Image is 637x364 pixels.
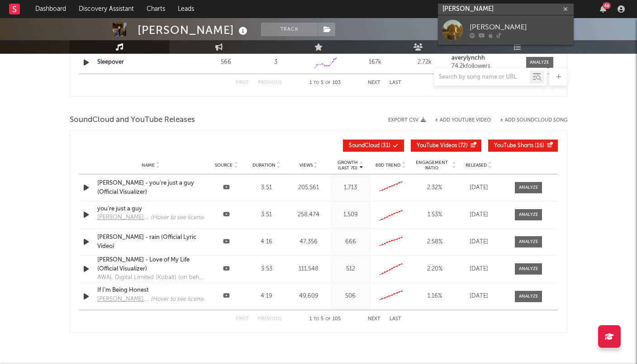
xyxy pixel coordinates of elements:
[494,143,533,149] span: YouTube Shorts
[333,265,368,274] div: 512
[215,163,233,168] span: Source
[352,58,398,67] div: 167k
[600,5,606,13] button: 48
[343,140,404,152] button: SoundCloud(31)
[289,210,328,219] div: 258,474
[261,23,318,36] button: Track
[97,256,204,273] a: [PERSON_NAME] - Love of My Life (Official Visualizer)
[249,183,285,192] div: 3:51
[376,163,400,168] span: 60D Trend
[97,295,151,307] a: [PERSON_NAME] - Topic
[142,163,155,168] span: Name
[488,140,558,152] button: YouTube Shorts(16)
[434,74,530,81] input: Search by song name or URL
[333,210,368,219] div: 1,509
[97,213,151,225] a: [PERSON_NAME] - Topic
[151,213,225,222] div: (Hover to see licensed songs)
[402,58,447,67] div: 2.72k
[289,183,328,192] div: 205,561
[253,58,298,67] div: 3
[249,238,285,247] div: 4:16
[413,183,456,192] div: 2.32 %
[466,163,487,168] span: Released
[461,210,497,219] div: [DATE]
[249,292,285,301] div: 4:19
[413,265,456,274] div: 2.20 %
[438,4,574,15] input: Search for artists
[413,210,456,219] div: 1.53 %
[97,59,124,65] a: Sleepover
[461,238,497,247] div: [DATE]
[426,118,491,123] div: + Add YouTube Video
[338,165,358,171] p: (Last 7d)
[203,58,248,67] div: 566
[413,292,456,301] div: 1.16 %
[97,286,204,295] a: If I'm Being Honest
[314,317,319,321] span: to
[603,2,611,9] div: 48
[289,265,328,274] div: 111,548
[452,63,519,70] div: 74.2k followers
[70,115,195,126] span: SoundCloud and YouTube Releases
[461,292,497,301] div: [DATE]
[289,238,328,247] div: 47,356
[452,55,519,61] a: averylynchh
[417,143,457,149] span: YouTube Videos
[97,233,204,251] a: [PERSON_NAME] - rain (Official Lyric Video)
[461,183,497,192] div: [DATE]
[435,118,491,123] button: + Add YouTube Video
[349,143,390,149] span: ( 31 )
[413,238,456,247] div: 2.58 %
[417,143,468,149] span: ( 72 )
[97,273,204,282] div: AWAL Digital Limited (Kobalt) (on behalf of [PERSON_NAME])
[470,22,569,33] div: [PERSON_NAME]
[494,143,544,149] span: ( 16 )
[333,238,368,247] div: 666
[249,265,285,274] div: 3:53
[151,295,225,304] div: (Hover to see licensed songs)
[138,23,250,37] div: [PERSON_NAME]
[452,55,485,61] strong: averylynchh
[300,314,350,325] div: 1 5 105
[368,317,380,322] button: Next
[97,179,204,196] a: [PERSON_NAME] - you're just a guy (Official Visualizer)
[411,140,481,152] button: YouTube Videos(72)
[338,160,358,165] p: Growth
[97,205,204,214] a: you're just a guy
[325,317,331,321] span: of
[333,292,368,301] div: 506
[500,118,567,123] button: + Add SoundCloud Song
[258,317,282,322] button: Previous
[299,163,313,168] span: Views
[289,292,328,301] div: 49,609
[390,317,401,322] button: Last
[461,265,497,274] div: [DATE]
[438,15,574,45] a: [PERSON_NAME]
[236,317,249,322] button: First
[388,117,426,123] button: Export CSV
[349,143,380,149] span: SoundCloud
[252,163,276,168] span: Duration
[249,210,285,219] div: 3:51
[333,183,368,192] div: 1,713
[491,118,567,123] button: + Add SoundCloud Song
[413,160,451,171] span: Engagement Ratio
